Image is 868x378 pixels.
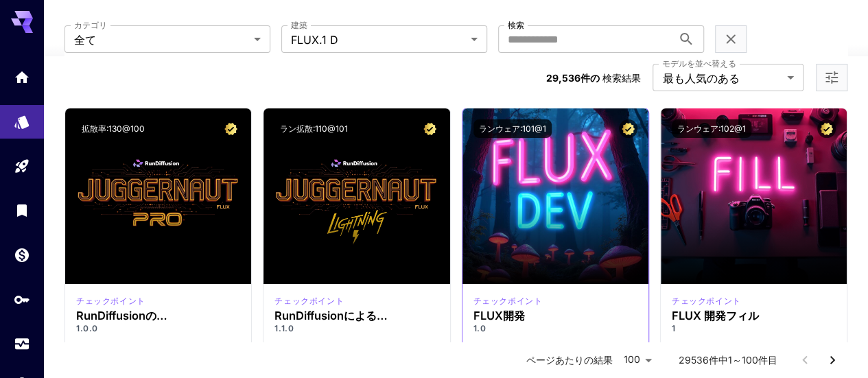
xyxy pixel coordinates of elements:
[82,123,145,134] font: 拡散率:130@100
[76,119,150,138] button: 拡散率:130@100
[14,246,30,263] div: 財布
[274,295,344,307] div: FLUX.1 D
[672,295,741,307] div: FLUX.1 D
[723,31,739,48] button: フィルターをクリア (1)
[508,20,524,30] font: 検索
[473,309,525,322] font: FLUX開発
[479,123,546,134] font: ランウェア:101@1
[14,202,30,219] div: 図書館
[274,323,294,333] font: 1.1.0
[76,309,218,335] font: RunDiffusionの[PERSON_NAME] Pro Flux
[823,69,840,86] button: さらにフィルターを開く
[76,309,240,322] div: RunDiffusionのJuggernaut Pro Flux
[14,109,30,126] div: モデル
[662,58,736,69] font: モデルを並べ替える
[74,20,107,30] font: カテゴリ
[619,119,637,138] button: 認定モデル – 最高のパフォーマンスが検証されており、商用ライセンスが含まれています。
[274,296,344,306] font: チェックポイント
[679,354,777,366] font: 29536件中1～100件目
[76,295,145,307] div: FLUX.1 D
[222,119,240,138] button: 認定モデル – 最高のパフォーマンスが検証されており、商用ライセンスが含まれています。
[14,158,30,175] div: 遊び場
[291,33,338,47] font: FLUX.1 D
[672,323,676,333] font: 1
[421,119,439,138] button: 認定モデル – 最高のパフォーマンスが検証されており、商用ライセンスが含まれています。
[473,295,543,307] div: FLUX.1 D
[76,296,145,306] font: チェックポイント
[280,123,348,134] font: ラン拡散:110@101
[473,309,637,322] div: FLUX開発
[473,119,552,138] button: ランウェア:101@1
[546,72,600,84] font: 29,536件の
[672,309,836,322] div: FLUX 開発フィル
[624,353,640,365] font: 100
[473,296,543,306] font: チェックポイント
[274,119,353,138] button: ラン拡散:110@101
[14,64,30,82] div: 家
[526,354,613,366] font: ページあたりの結果
[14,291,30,308] div: APIキー
[602,72,641,84] font: 検索結果
[473,323,486,333] font: 1.0
[817,119,836,138] button: 認定モデル – 最高のパフォーマンスが検証されており、商用ライセンスが含まれています。
[672,119,751,138] button: ランウェア:102@1
[662,71,739,85] font: 最も人気のある
[14,335,30,353] div: 使用法
[274,309,438,322] div: RunDiffusionによるJuggernaut Lightning Flux
[672,296,741,306] font: チェックポイント
[672,309,759,322] font: FLUX 開発フィル
[74,33,96,47] font: 全て
[291,20,307,30] font: 建築
[76,323,98,333] font: 1.0.0
[677,123,746,134] font: ランウェア:102@1
[819,346,846,374] button: 次のページへ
